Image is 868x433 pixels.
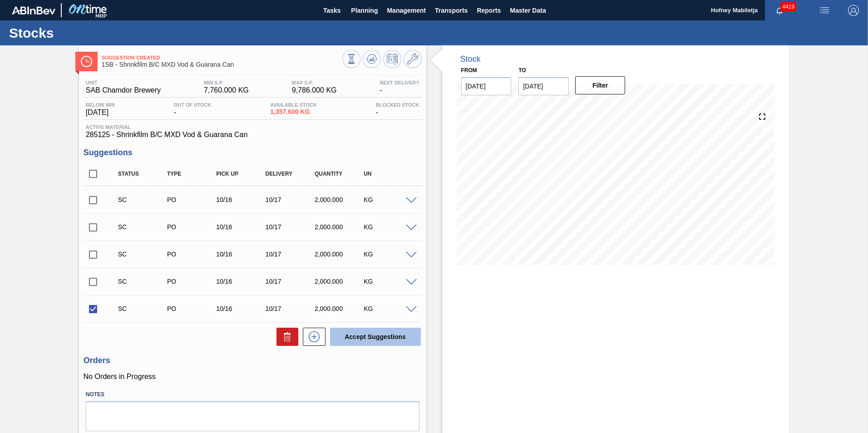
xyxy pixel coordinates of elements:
div: Suggestion Created [116,278,171,285]
span: MIN S.P. [204,80,249,85]
div: Status [116,171,171,177]
span: Next Delivery [380,80,419,85]
div: 2,000.000 [312,305,367,312]
input: mm/dd/yyyy [461,77,512,95]
div: Delete Suggestions [272,328,298,346]
div: Suggestion Created [116,251,171,258]
h3: Suggestions [84,148,422,157]
div: Purchase order [165,278,220,285]
span: 285125 - Shrinkfilm B/C MXD Vod & Guarana Can [86,131,419,139]
div: Purchase order [165,251,220,258]
div: Purchase order [165,223,220,231]
div: KG [361,251,416,258]
div: KG [361,278,416,285]
span: 7,760.000 KG [204,86,249,94]
span: Master Data [510,5,546,16]
span: Out Of Stock [174,102,212,108]
button: Filter [575,76,626,94]
div: UN [361,171,416,177]
div: - [172,102,214,117]
span: Planning [351,5,378,16]
div: 10/16/2025 [214,223,269,231]
div: 10/16/2025 [214,251,269,258]
div: 10/17/2025 [263,305,318,312]
img: userActions [819,5,830,16]
h3: Orders [84,356,422,365]
div: Pick up [214,171,269,177]
span: Reports [477,5,501,16]
input: mm/dd/yyyy [518,77,569,95]
div: Suggestion Created [116,305,171,312]
div: - [374,102,422,117]
img: Logout [848,5,859,16]
div: KG [361,196,416,203]
span: Management [387,5,426,16]
div: Quantity [312,171,367,177]
div: 10/16/2025 [214,278,269,285]
span: Blocked Stock [376,102,419,108]
div: 2,000.000 [312,251,367,258]
div: KG [361,223,416,231]
div: Purchase order [165,196,220,203]
div: 10/16/2025 [214,305,269,312]
span: SAB Chamdor Brewery [86,86,161,94]
span: [DATE] [86,108,115,117]
span: Active Material [86,124,419,130]
div: - [377,80,421,94]
div: Delivery [263,171,318,177]
button: Schedule Inventory [383,50,401,68]
div: Purchase order [165,305,220,312]
span: Tasks [322,5,342,16]
div: KG [361,305,416,312]
button: Stocks Overview [342,50,360,68]
span: MAX S.P. [292,80,337,85]
span: 4419 [780,2,796,12]
div: 2,000.000 [312,223,367,231]
button: Accept Suggestions [330,328,421,346]
div: Suggestion Created [116,196,171,203]
div: Stock [460,54,481,64]
span: Available Stock [270,102,317,108]
label: From [461,67,477,74]
img: TNhmsLtSVTkK8tSr43FrP2fwEKptu5GPRR3wAAAABJRU5ErkJggg== [12,6,55,15]
div: New suggestion [298,328,325,346]
span: Unit [86,80,161,85]
span: 9,786.000 KG [292,86,337,94]
div: Suggestion Created [116,223,171,231]
label: to [518,67,526,74]
div: 10/17/2025 [263,223,318,231]
h1: Stocks [9,28,170,38]
div: 10/17/2025 [263,278,318,285]
span: 1,357.600 KG [270,108,317,115]
span: Transports [435,5,468,16]
img: Ícone [81,56,92,67]
span: 1SB - Shrinkfilm B/C MXD Vod & Guarana Can [102,61,342,68]
button: Notifications [765,4,794,17]
div: Type [165,171,220,177]
div: 10/17/2025 [263,196,318,203]
div: 10/17/2025 [263,251,318,258]
div: 10/16/2025 [214,196,269,203]
span: Below Min [86,102,115,108]
div: 2,000.000 [312,196,367,203]
div: Accept Suggestions [325,327,422,347]
p: No Orders in Progress [84,373,422,381]
span: Suggestion Created [102,55,342,60]
label: Notes [86,388,419,401]
div: 2,000.000 [312,278,367,285]
button: Update Chart [363,50,381,68]
button: Go to Master Data / General [404,50,422,68]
